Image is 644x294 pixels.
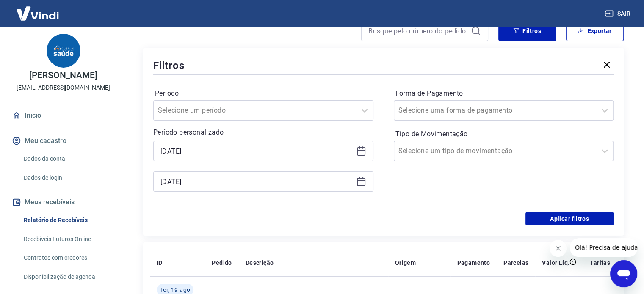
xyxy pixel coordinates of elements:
[157,258,163,267] p: ID
[503,258,528,267] p: Parcelas
[47,34,80,68] img: 76bee8aa-0cdf-4994-adef-68cb94c950f4.jpeg
[10,132,116,150] button: Meu cadastro
[395,88,612,99] label: Forma de Pagamento
[17,83,110,92] p: [EMAIL_ADDRESS][DOMAIN_NAME]
[395,258,416,267] p: Origem
[368,25,467,37] input: Busque pelo número do pedido
[20,150,116,168] a: Dados da conta
[10,193,116,212] button: Meus recebíveis
[20,212,116,229] a: Relatório de Recebíveis
[20,231,116,248] a: Recebíveis Futuros Online
[525,212,614,225] button: Aplicar filtros
[603,6,634,22] button: Sair
[160,175,353,188] input: Data final
[10,0,65,26] img: Vindi
[20,268,116,286] a: Disponibilização de agenda
[590,258,610,267] p: Tarifas
[5,6,71,13] span: Olá! Precisa de ajuda?
[542,258,569,267] p: Valor Líq.
[20,169,116,187] a: Dados de login
[550,240,567,257] iframe: Fechar mensagem
[153,127,373,137] p: Período personalizado
[160,286,190,294] span: Ter, 19 ago
[155,88,372,99] label: Período
[395,129,612,139] label: Tipo de Movimentação
[160,145,353,157] input: Data inicial
[212,258,232,267] p: Pedido
[610,260,637,287] iframe: Botão para abrir a janela de mensagens
[246,258,274,267] p: Descrição
[29,71,97,80] p: [PERSON_NAME]
[566,21,624,41] button: Exportar
[570,238,637,257] iframe: Mensagem da empresa
[10,106,116,125] a: Início
[457,258,490,267] p: Pagamento
[20,249,116,267] a: Contratos com credores
[153,59,185,72] h5: Filtros
[498,21,556,41] button: Filtros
